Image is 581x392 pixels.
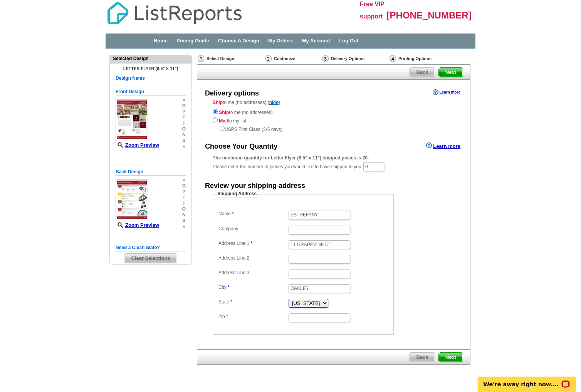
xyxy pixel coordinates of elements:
img: Printing Options & Summary [390,55,396,62]
div: Please enter the number of pieces you would like to have shipped to you: [213,154,455,172]
span: i [182,121,186,126]
div: to me (no addresses) to my list [213,107,455,133]
a: My Orders [268,38,293,44]
span: [PHONE_NUMBER] [387,10,472,20]
a: Zoom Preview [116,222,159,228]
span: p [182,109,186,115]
div: USPS First Class (3-5 days) [213,124,455,133]
span: s [182,138,186,144]
a: Choose A Design [218,38,259,44]
strong: Ship [213,100,223,105]
a: Back [409,352,435,362]
div: to me (no addresses) ( ) [197,99,470,133]
div: Review your shipping address [205,181,305,191]
a: My Account [302,38,330,44]
label: State [218,299,288,305]
a: Log Out [339,38,358,44]
span: Back [410,353,435,362]
a: Learn more [426,142,460,149]
span: o [182,126,186,132]
label: Address Line 3 [218,270,288,276]
span: Next [439,68,463,77]
a: Back [409,67,435,77]
img: small-thumb.jpg [116,179,148,220]
span: » [182,144,186,149]
h5: Back Design [116,168,186,176]
img: Delivery Options [322,55,329,62]
iframe: LiveChat chat widget [473,368,581,392]
div: Delivery Options [321,55,389,64]
span: o [182,183,186,189]
a: Learn more [433,89,460,95]
span: p [182,189,186,195]
label: Address Line 1 [218,240,288,247]
strong: Mail [219,118,228,124]
label: Name [218,211,288,217]
a: Zoom Preview [116,142,159,148]
h4: Letter Flyer (8.5" x 11") [116,66,186,71]
label: City [218,284,288,291]
h5: Need a Clean Slate? [116,244,186,251]
div: Selected Design [110,55,191,62]
div: The minimum quantity for Letter Flyer (8.5" x 11") shipped pieces is 20. [213,154,455,161]
span: Free VIP support [360,1,385,20]
a: Pricing Guide [176,38,209,44]
a: Home [154,38,168,44]
span: o [182,206,186,212]
div: Delivery options [205,89,259,99]
span: o [182,103,186,109]
span: Clear Selections [124,254,176,263]
span: Back [410,68,435,77]
span: n [182,212,186,218]
img: Customize [265,55,272,62]
span: t [182,195,186,201]
div: Customize [264,55,321,62]
label: Zip [218,313,288,320]
div: Printing Options [389,55,457,62]
img: small-thumb.jpg [116,99,148,140]
img: Select Design [198,55,204,62]
div: Select Design [197,55,264,64]
span: t [182,115,186,121]
h5: Front Design [116,88,186,95]
span: » [182,224,186,230]
span: s [182,218,186,224]
span: Next [439,353,463,362]
h5: Design Name [116,75,186,82]
label: Address Line 2 [218,255,288,261]
label: Company [218,226,288,232]
span: n [182,132,186,138]
strong: Ship [219,110,229,115]
a: hide [269,99,279,105]
legend: Shipping Address [217,191,257,198]
div: Choose Your Quantity [205,142,277,152]
span: i [182,201,186,206]
span: » [182,178,186,183]
span: » [182,97,186,103]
